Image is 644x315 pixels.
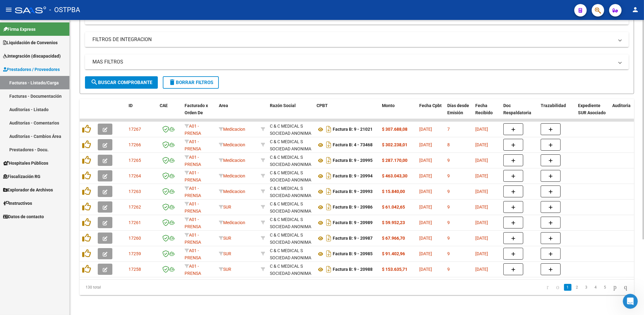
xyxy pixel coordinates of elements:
[129,220,141,225] span: 17261
[333,127,373,132] strong: Factura B: 9 - 21021
[270,200,312,215] div: C & C MEDICAL S SOCIEDAD ANONIMA
[475,251,488,256] span: [DATE]
[447,173,450,178] span: 9
[553,284,562,291] a: go to previous page
[447,251,450,256] span: 9
[325,140,333,150] i: Descargar documento
[219,103,228,108] span: Area
[501,99,538,126] datatable-header-cell: Doc Respaldatoria
[475,189,488,194] span: [DATE]
[270,232,312,246] div: C & C MEDICAL S SOCIEDAD ANONIMA
[163,76,219,89] button: Borrar Filtros
[419,267,432,272] span: [DATE]
[382,267,407,272] strong: $ 153.635,71
[270,263,312,277] div: C & C MEDICAL S SOCIEDAD ANONIMA
[382,189,405,194] strong: $ 15.840,00
[314,99,379,126] datatable-header-cell: CPBT
[325,233,333,243] i: Descargar documento
[185,155,201,167] span: A01 - PRENSA
[270,200,312,214] div: 30707174702
[325,202,333,212] i: Descargar documento
[382,205,405,209] strong: $ 61.042,65
[317,103,328,108] span: CPBT
[270,154,312,168] div: C & C MEDICAL S SOCIEDAD ANONIMA
[610,99,639,126] datatable-header-cell: Auditoria
[85,76,158,89] button: Buscar Comprobante
[157,99,182,126] datatable-header-cell: CAE
[129,205,141,209] span: 17262
[85,54,629,69] mat-expansion-panel-header: MAS FILTROS
[270,216,312,229] div: 30707174702
[447,189,450,194] span: 9
[333,205,373,210] strong: Factura B: 9 - 20986
[382,127,407,132] strong: $ 307.688,08
[419,251,432,256] span: [DATE]
[382,251,405,256] strong: $ 91.402,96
[3,26,35,33] span: Firma Express
[382,142,407,147] strong: $ 302.238,01
[185,103,208,115] span: Facturado x Orden De
[621,284,630,291] a: go to last page
[447,127,450,132] span: 7
[475,103,493,115] span: Fecha Recibido
[3,160,48,167] span: Hospitales Públicos
[612,103,631,108] span: Auditoria
[325,186,333,196] i: Descargar documento
[419,142,432,147] span: [DATE]
[92,59,614,65] mat-panel-title: MAS FILTROS
[578,103,606,115] span: Expediente SUR Asociado
[447,142,450,147] span: 8
[270,138,312,151] div: 30707174702
[382,236,405,241] strong: $ 67.966,70
[129,189,141,194] span: 17263
[129,127,141,132] span: 17267
[379,99,417,126] datatable-header-cell: Monto
[270,103,296,108] span: Razón Social
[3,186,53,193] span: Explorador de Archivos
[503,103,531,115] span: Doc Respaldatoria
[5,6,12,13] mat-icon: menu
[219,267,231,272] span: SUR
[382,173,407,178] strong: $ 463.043,30
[219,236,231,241] span: SUR
[80,280,190,295] div: 130 total
[475,142,488,147] span: [DATE]
[129,251,141,256] span: 17259
[129,173,141,178] span: 17264
[333,252,373,256] strong: Factura B: 9 - 20985
[333,174,373,179] strong: Factura B: 9 - 20994
[91,80,152,85] span: Buscar Comprobante
[325,124,333,134] i: Descargar documento
[219,173,245,178] span: Medicacion
[185,139,201,151] span: A01 - PRENSA
[382,220,405,225] strong: $ 59.952,23
[270,263,312,276] div: 30707174702
[267,99,314,126] datatable-header-cell: Razón Social
[382,103,395,108] span: Monto
[185,264,201,276] span: A01 - PRENSA
[219,205,231,209] span: SUR
[419,236,432,241] span: [DATE]
[475,236,488,241] span: [DATE]
[632,6,639,13] mat-icon: person
[475,267,488,272] span: [DATE]
[475,127,488,132] span: [DATE]
[592,284,599,291] a: 4
[185,124,201,136] span: A01 - PRENSA
[270,169,312,184] div: C & C MEDICAL S SOCIEDAD ANONIMA
[219,251,231,256] span: SUR
[325,155,333,165] i: Descargar documento
[576,99,610,126] datatable-header-cell: Expediente SUR Asociado
[600,282,610,293] li: page 5
[182,99,216,126] datatable-header-cell: Facturado x Orden De
[475,173,488,178] span: [DATE]
[129,236,141,241] span: 17260
[219,127,245,132] span: Medicacion
[129,267,141,272] span: 17258
[475,158,488,163] span: [DATE]
[583,284,590,291] a: 3
[325,218,333,228] i: Descargar documento
[3,173,40,180] span: Fiscalización RG
[185,201,201,214] span: A01 - PRENSA
[126,99,157,126] datatable-header-cell: ID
